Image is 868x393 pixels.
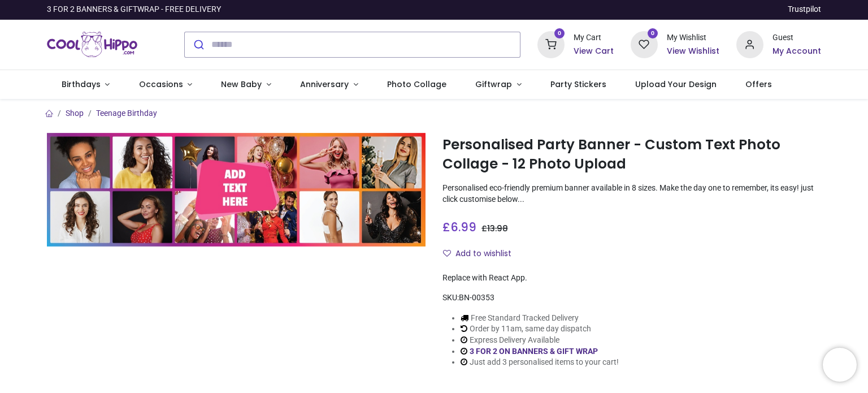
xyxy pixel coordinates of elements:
a: 0 [537,39,565,48]
div: SKU: [442,292,821,304]
sup: 0 [554,28,565,39]
li: Order by 11am, same day dispatch [461,323,619,335]
a: 0 [631,39,658,48]
a: New Baby [207,70,286,100]
img: Personalised Party Banner - Custom Text Photo Collage - 12 Photo Upload [47,133,426,247]
div: Guest [772,32,821,44]
a: View Wishlist [667,46,719,57]
span: BN-00353 [459,293,494,302]
div: My Wishlist [667,32,719,44]
a: Anniversary [285,70,372,100]
div: Replace with React App. [442,273,821,284]
a: Giftwrap [461,70,536,100]
sup: 0 [648,28,658,39]
p: Personalised eco-friendly premium banner available in 8 sizes. Make the day one to remember, its ... [442,183,821,205]
span: Upload Your Design [635,79,717,90]
a: Birthdays [47,70,124,100]
span: Party Stickers [550,79,606,90]
a: My Account [772,46,821,57]
div: 3 FOR 2 BANNERS & GIFTWRAP - FREE DELIVERY [47,4,221,15]
i: Add to wishlist [443,249,451,257]
span: Occasions [139,79,183,90]
span: Birthdays [62,79,101,90]
img: Cool Hippo [47,29,137,61]
a: Shop [66,109,84,118]
div: My Cart [574,32,614,44]
li: Free Standard Tracked Delivery [461,313,619,324]
span: Anniversary [300,79,349,90]
a: 3 FOR 2 ON BANNERS & GIFT WRAP [470,347,598,356]
span: Giftwrap [475,79,512,90]
a: View Cart [574,46,614,57]
a: Teenage Birthday [96,109,157,118]
li: Just add 3 personalised items to your cart! [461,357,619,368]
span: Photo Collage [387,79,446,90]
a: Occasions [124,70,207,100]
span: £ [442,219,476,235]
span: New Baby [221,79,262,90]
span: Offers [745,79,772,90]
span: 6.99 [450,219,476,235]
a: Trustpilot [788,4,821,15]
li: Express Delivery Available [461,335,619,346]
span: £ [481,223,508,234]
span: 13.98 [487,223,508,234]
button: Submit [185,32,211,57]
button: Add to wishlistAdd to wishlist [442,244,521,264]
iframe: Brevo live chat [823,348,857,382]
h1: Personalised Party Banner - Custom Text Photo Collage - 12 Photo Upload [442,135,821,174]
a: Logo of Cool Hippo [47,29,137,61]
